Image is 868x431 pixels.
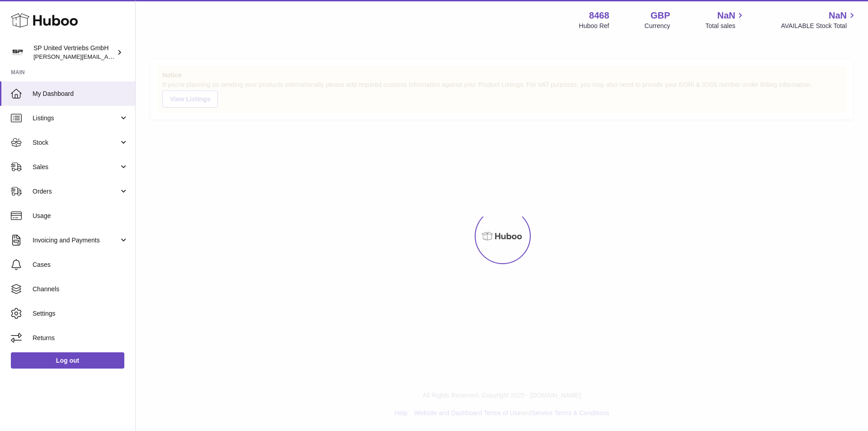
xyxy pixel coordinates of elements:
[651,9,670,22] strong: GBP
[717,9,735,22] span: NaN
[829,9,847,22] span: NaN
[33,163,119,171] span: Sales
[11,352,124,369] a: Log out
[33,90,128,98] span: My Dashboard
[781,22,857,30] span: AVAILABLE Stock Total
[33,260,128,269] span: Cases
[579,22,609,30] div: Huboo Ref
[33,114,119,123] span: Listings
[33,44,115,61] div: SP United Vertriebs GmbH
[645,22,670,30] div: Currency
[781,9,857,30] a: NaN AVAILABLE Stock Total
[33,212,128,220] span: Usage
[33,53,181,60] span: [PERSON_NAME][EMAIL_ADDRESS][DOMAIN_NAME]
[33,334,128,342] span: Returns
[33,285,128,294] span: Channels
[11,46,24,59] img: tim@sp-united.com
[33,309,128,318] span: Settings
[33,138,119,147] span: Stock
[589,9,609,22] strong: 8468
[33,187,119,196] span: Orders
[705,9,745,30] a: NaN Total sales
[33,236,119,245] span: Invoicing and Payments
[705,22,745,30] span: Total sales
